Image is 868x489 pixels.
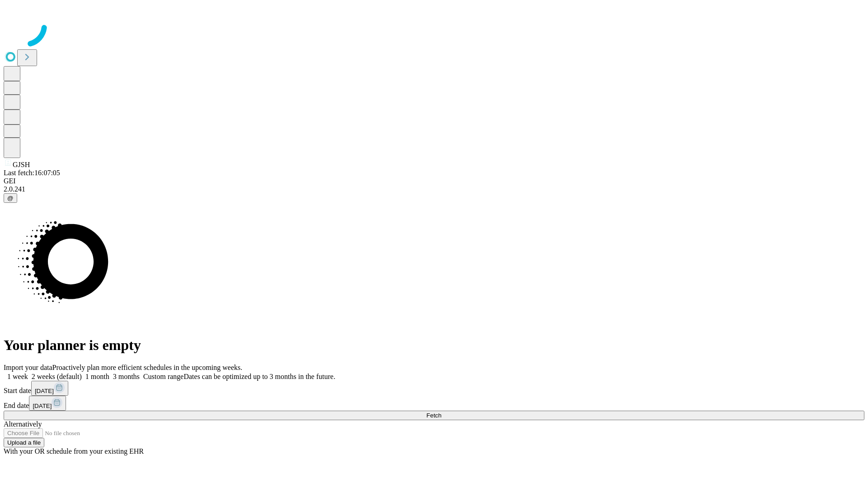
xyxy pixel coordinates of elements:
[143,373,184,380] span: Custom range
[4,337,864,354] h1: Your planner is empty
[33,403,52,409] span: [DATE]
[4,364,52,371] span: Import your data
[4,447,144,455] span: With your OR schedule from your existing EHR
[35,388,54,394] span: [DATE]
[7,195,14,201] span: @
[184,373,335,380] span: Dates can be optimized up to 3 months in the future.
[4,411,864,420] button: Fetch
[32,373,82,380] span: 2 weeks (default)
[113,373,140,380] span: 3 months
[4,396,864,411] div: End date
[85,373,109,380] span: 1 month
[4,193,17,203] button: @
[4,169,60,177] span: Last fetch: 16:07:05
[31,381,68,396] button: [DATE]
[13,161,30,168] span: GJSH
[4,420,42,428] span: Alternatively
[7,373,28,380] span: 1 week
[4,177,864,185] div: GEI
[29,396,66,411] button: [DATE]
[426,412,441,419] span: Fetch
[4,438,44,447] button: Upload a file
[4,381,864,396] div: Start date
[4,185,864,193] div: 2.0.241
[52,364,242,371] span: Proactively plan more efficient schedules in the upcoming weeks.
